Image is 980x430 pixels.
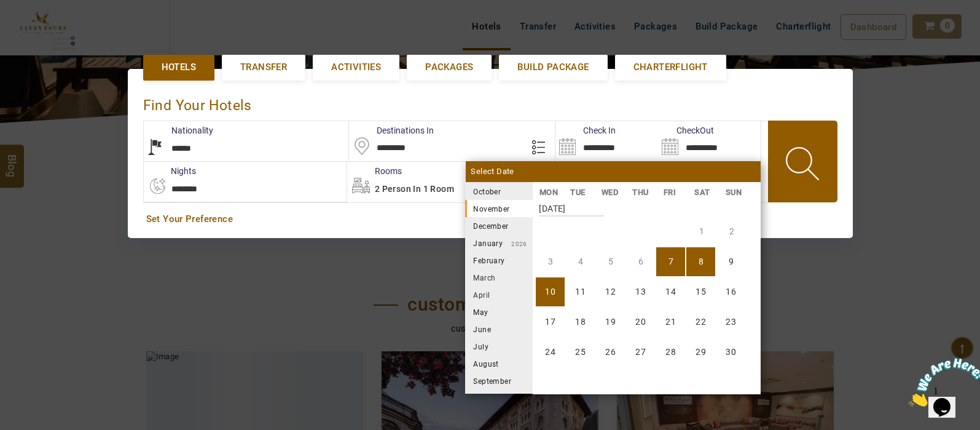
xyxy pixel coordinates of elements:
[596,308,625,336] li: Wednesday, 19 November 2025
[347,165,402,177] label: Rooms
[465,321,533,338] li: June
[595,186,626,199] li: WED
[517,61,589,74] span: Build Package
[222,55,305,80] a: Transfer
[656,308,685,336] li: Friday, 21 November 2025
[657,186,688,199] li: FRI
[626,308,655,336] li: Thursday, 20 November 2025
[716,247,745,276] li: Sunday, 9 November 2025
[626,338,655,367] li: Thursday, 27 November 2025
[688,186,719,199] li: SAT
[566,338,595,367] li: Tuesday, 25 November 2025
[425,61,473,74] span: Packages
[626,186,657,199] li: THU
[143,55,214,80] a: Hotels
[596,338,625,367] li: Wednesday, 26 November 2025
[499,55,607,80] a: Build Package
[465,372,533,389] li: September
[716,338,745,367] li: Sunday, 30 November 2025
[686,308,715,336] li: Saturday, 22 November 2025
[596,277,625,306] li: Wednesday, 12 November 2025
[716,277,745,306] li: Sunday, 16 November 2025
[626,277,655,306] li: Thursday, 13 November 2025
[465,355,533,372] li: August
[555,121,658,161] input: Search
[656,338,685,367] li: Friday, 28 November 2025
[144,124,213,137] label: Nationality
[658,124,714,137] label: CheckOut
[686,277,715,306] li: Saturday, 15 November 2025
[5,5,81,54] img: Chat attention grabber
[615,55,726,80] a: Charterflight
[503,241,527,247] small: 2026
[533,186,564,199] li: MON
[313,55,399,80] a: Activities
[465,200,533,217] li: November
[465,217,533,234] li: December
[349,124,434,137] label: Destinations In
[658,121,761,161] input: Search
[536,277,565,306] li: Monday, 10 November 2025
[904,353,980,412] iframe: chat widget
[716,308,745,336] li: Sunday, 23 November 2025
[501,189,587,196] small: 2025
[375,184,454,194] span: 2 Person in 1 Room
[331,61,381,74] span: Activities
[465,269,533,286] li: March
[566,308,595,336] li: Tuesday, 18 November 2025
[5,5,10,15] span: 1
[564,186,595,199] li: TUE
[407,55,492,80] a: Packages
[466,161,761,182] div: Select Date
[465,252,533,269] li: February
[465,303,533,321] li: May
[240,61,287,74] span: Transfer
[143,84,837,121] div: Find Your Hotels
[555,124,616,137] label: Check In
[686,338,715,367] li: Saturday, 29 November 2025
[162,61,196,74] span: Hotels
[146,213,834,226] a: Set Your Preference
[536,308,565,336] li: Monday, 17 November 2025
[465,234,533,252] li: January
[143,165,196,177] label: nights
[719,186,750,199] li: SUN
[686,247,715,276] li: Saturday, 8 November 2025
[536,338,565,367] li: Monday, 24 November 2025
[633,61,708,74] span: Charterflight
[465,338,533,355] li: July
[566,277,595,306] li: Tuesday, 11 November 2025
[539,194,604,217] strong: [DATE]
[465,286,533,303] li: April
[465,183,533,200] li: October
[656,277,685,306] li: Friday, 14 November 2025
[656,247,685,276] li: Friday, 7 November 2025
